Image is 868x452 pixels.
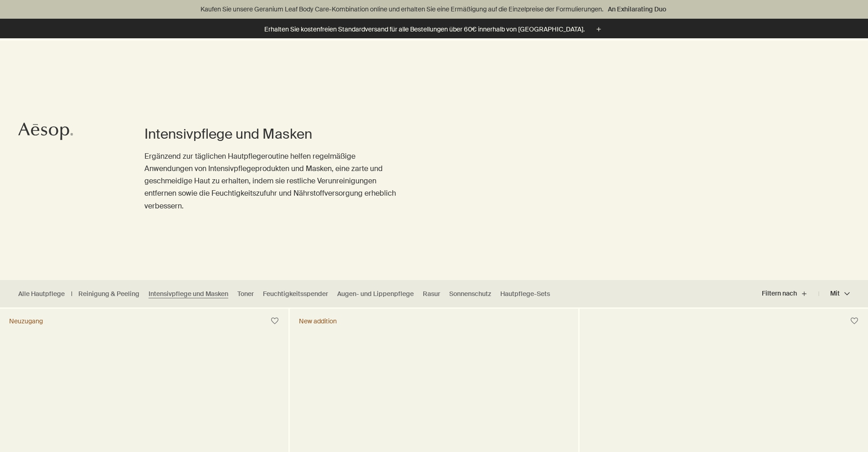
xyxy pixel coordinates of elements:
svg: Aesop [18,122,73,140]
a: Aesop [16,120,75,145]
button: Filtern nach [762,283,819,305]
a: Hautpflege-Sets [500,290,550,298]
a: Reinigung & Peeling [78,290,139,298]
a: Rasur [423,290,440,298]
div: Neuzugang [9,317,43,325]
p: Kaufen Sie unsere Geranium Leaf Body Care-Kombination online und erhalten Sie eine Ermäßigung auf... [9,5,859,14]
a: Toner [237,290,254,298]
a: Sonnenschutz [449,290,491,298]
h1: Intensivpflege und Masken [144,125,397,143]
a: Augen- und Lippenpflege [337,290,414,298]
div: New addition [299,317,337,325]
button: Zum Wunschzettel hinzufügen [267,313,283,329]
a: Feuchtigkeitsspender [263,290,328,298]
p: Ergänzend zur täglichen Hautpflegeroutine helfen regelmäßige Anwendungen von Intensivpflegeproduk... [144,150,397,212]
a: Intensivpflege und Masken [149,290,228,298]
button: Zum Wunschzettel hinzufügen [846,313,863,329]
button: Mit [819,283,850,305]
button: Erhalten Sie kostenfreien Standardversand für alle Bestellungen über 60€ innerhalb von [GEOGRAPHI... [264,24,604,35]
a: Alle Hautpflege [18,290,65,298]
a: An Exhilarating Duo [606,4,668,14]
p: Erhalten Sie kostenfreien Standardversand für alle Bestellungen über 60€ innerhalb von [GEOGRAPHI... [264,25,585,34]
